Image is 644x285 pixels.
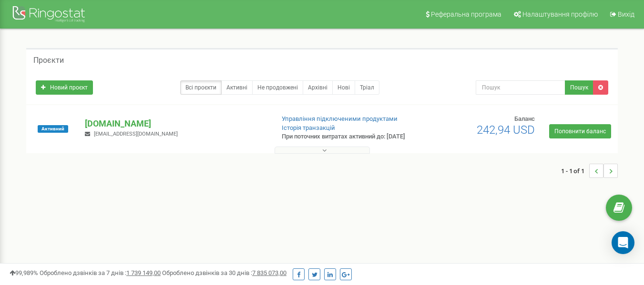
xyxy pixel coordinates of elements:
[431,10,501,18] span: Реферальна програма
[94,131,178,137] span: [EMAIL_ADDRESS][DOMAIN_NAME]
[252,80,303,95] a: Не продовжені
[332,80,355,95] a: Нові
[561,154,618,187] nav: ...
[85,118,266,130] p: [DOMAIN_NAME]
[565,80,593,95] button: Пошук
[180,80,222,95] a: Всі проєкти
[612,231,634,254] div: Open Intercom Messenger
[36,80,93,95] a: Новий проєкт
[618,10,634,18] span: Вихід
[561,164,589,178] span: 1 - 1 of 1
[476,80,565,95] input: Пошук
[126,269,161,276] u: 1 739 149,00
[10,269,38,276] span: 99,989%
[303,80,333,95] a: Архівні
[40,269,161,276] span: Оброблено дзвінків за 7 днів :
[282,132,414,141] p: При поточних витратах активний до: [DATE]
[477,123,535,137] span: 242,94 USD
[355,80,379,95] a: Тріал
[221,80,253,95] a: Активні
[549,124,611,138] a: Поповнити баланс
[514,115,535,122] span: Баланс
[38,125,68,133] span: Активний
[252,269,286,276] u: 7 835 073,00
[282,124,335,131] a: Історія транзакцій
[33,56,64,65] h5: Проєкти
[522,10,598,18] span: Налаштування профілю
[162,269,286,276] span: Оброблено дзвінків за 30 днів :
[282,115,398,122] a: Управління підключеними продуктами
